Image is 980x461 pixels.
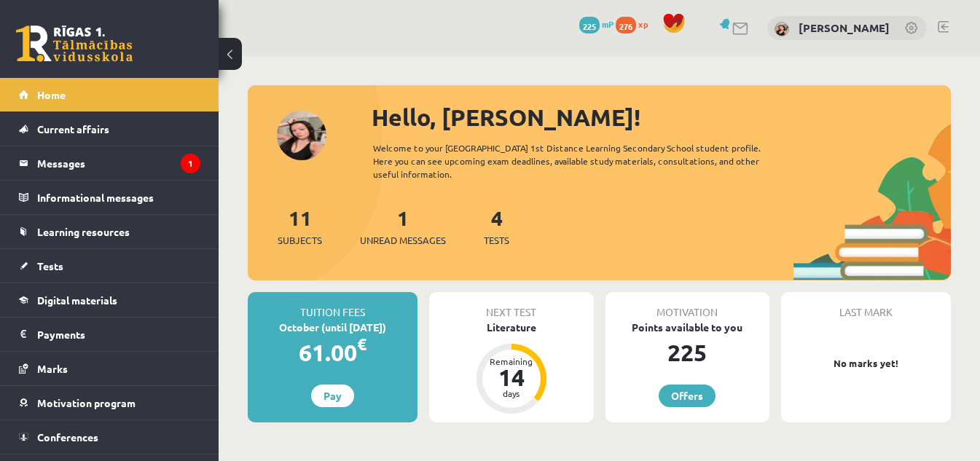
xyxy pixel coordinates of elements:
a: Learning resources [19,215,200,248]
font: Offers [671,389,703,402]
font: Hello, [PERSON_NAME]! [372,103,640,132]
font: 11 [289,205,312,230]
font: Informational messages [37,191,154,204]
a: Home [19,78,200,111]
font: 1 [397,205,409,230]
a: Literature Remaining 14 days [429,320,593,416]
font: Tests [484,234,509,246]
font: Current affairs [37,122,109,135]
img: Patricia Vanaga [775,22,789,36]
font: Motivation [656,305,718,318]
a: 225 mP [579,18,614,30]
font: 61.00 [299,338,357,367]
a: Offers [659,385,716,407]
font: 14 [498,363,525,392]
font: Learning resources [37,225,130,238]
font: Welcome to your [GEOGRAPHIC_DATA] 1st Distance Learning Secondary School student profile. Here yo... [373,142,761,180]
font: Next test [486,305,536,318]
font: Messages [37,157,85,170]
font: € [357,334,366,355]
font: No marks yet! [834,357,898,369]
a: Current affairs [19,112,200,146]
font: xp [638,18,648,30]
font: 276 [619,20,632,32]
font: 225 [583,20,596,32]
font: Subjects [278,234,322,246]
a: Conferences [19,420,200,454]
font: Points available to you [632,320,742,334]
a: Marks [19,352,200,385]
font: Motivation program [37,396,136,409]
a: 1Unread messages [360,205,446,248]
font: Tuition fees [300,305,365,318]
a: 276 xp [616,18,655,30]
font: 225 [667,338,707,367]
a: Digital materials [19,283,200,317]
a: 11Subjects [278,205,322,248]
font: Payments [37,328,85,341]
font: Conferences [37,430,98,444]
a: Informational messages [19,181,200,214]
a: Messages1 [19,146,200,180]
a: [PERSON_NAME] [799,20,890,35]
font: October (until [DATE]) [279,320,386,334]
font: Home [37,88,66,101]
font: Remaining [490,355,533,367]
a: Motivation program [19,386,200,419]
font: days [503,387,520,399]
font: mP [602,18,614,30]
a: 4Tests [484,205,509,248]
a: Riga 1st Distance Learning Secondary School [16,25,133,62]
font: Tests [37,259,63,272]
font: Pay [324,389,342,402]
font: 1 [188,157,193,169]
font: Last mark [839,305,893,318]
font: Marks [37,362,68,375]
a: Tests [19,249,200,283]
font: Literature [487,320,536,334]
font: Digital materials [37,293,117,307]
font: 4 [491,205,503,230]
a: Payments [19,318,200,351]
font: Unread messages [360,234,446,246]
a: Pay [311,385,354,407]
